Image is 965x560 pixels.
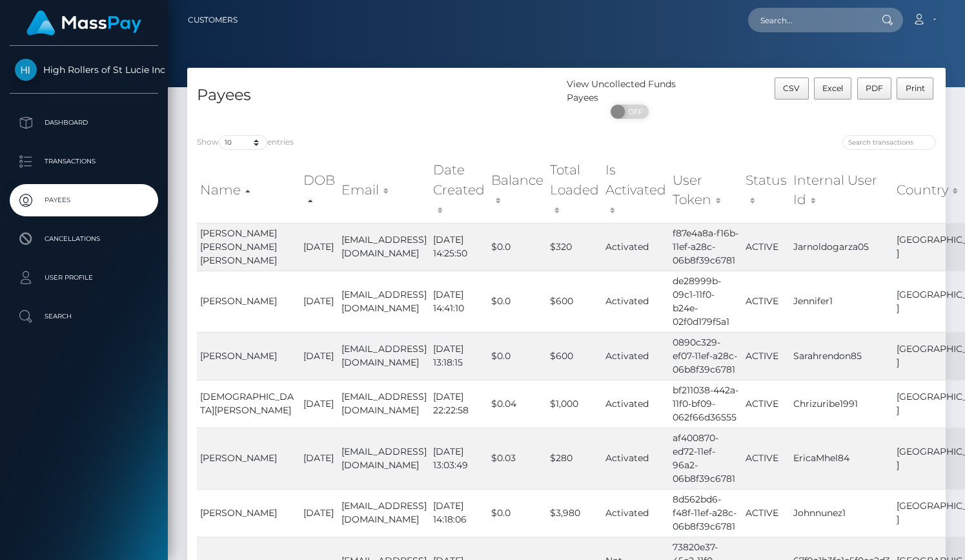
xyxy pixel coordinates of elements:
a: Transactions [10,145,158,178]
td: [DATE] 14:18:06 [430,489,488,537]
td: [DATE] [300,380,338,428]
td: 0890c329-ef07-11ef-a28c-06b8f39c6781 [669,332,742,380]
td: $600 [547,271,602,332]
td: [DATE] [300,223,338,271]
th: Is Activated: activate to sort column ascending [602,157,669,222]
img: High Rollers of St Lucie Inc [15,59,37,81]
td: $0.0 [488,223,547,271]
th: Total Loaded: activate to sort column ascending [547,157,602,222]
td: [EMAIL_ADDRESS][DOMAIN_NAME] [338,223,430,271]
td: $0.0 [488,271,547,332]
td: [DATE] [300,489,338,537]
th: Name: activate to sort column ascending [197,157,300,222]
td: [EMAIL_ADDRESS][DOMAIN_NAME] [338,428,430,489]
th: Status: activate to sort column ascending [742,157,790,222]
th: Internal User Id: activate to sort column ascending [790,157,893,222]
td: [DATE] [300,332,338,380]
td: Activated [602,428,669,489]
td: ACTIVE [742,380,790,428]
td: [DATE] [300,428,338,489]
td: $0.03 [488,428,547,489]
td: Activated [602,489,669,537]
td: Activated [602,271,669,332]
td: EricaMhel84 [790,428,893,489]
td: ACTIVE [742,489,790,537]
a: Customers [188,6,238,34]
td: Activated [602,380,669,428]
td: [DEMOGRAPHIC_DATA][PERSON_NAME] [197,380,300,428]
th: User Token: activate to sort column ascending [669,157,742,222]
td: $0.04 [488,380,547,428]
button: PDF [857,78,892,99]
span: Print [906,83,925,93]
input: Search... [748,8,869,32]
td: $320 [547,223,602,271]
span: High Rollers of St Lucie Inc [10,64,158,76]
span: PDF [866,83,883,93]
td: [PERSON_NAME] [197,332,300,380]
td: [DATE] 14:41:10 [430,271,488,332]
p: User Profile [15,268,153,287]
td: af400870-ed72-11ef-96a2-06b8f39c6781 [669,428,742,489]
td: ACTIVE [742,271,790,332]
input: Search transactions [842,135,936,150]
td: $280 [547,428,602,489]
td: [EMAIL_ADDRESS][DOMAIN_NAME] [338,380,430,428]
td: [DATE] [300,271,338,332]
a: User Profile [10,262,158,294]
a: Dashboard [10,107,158,139]
td: $1,000 [547,380,602,428]
th: Email: activate to sort column ascending [338,157,430,222]
th: Date Created: activate to sort column ascending [430,157,488,222]
span: OFF [618,105,650,119]
td: [PERSON_NAME] [197,271,300,332]
p: Cancellations [15,229,153,249]
td: ACTIVE [742,428,790,489]
span: Excel [822,83,843,93]
td: [EMAIL_ADDRESS][DOMAIN_NAME] [338,489,430,537]
td: Johnnunez1 [790,489,893,537]
th: DOB: activate to sort column descending [300,157,338,222]
th: Balance: activate to sort column ascending [488,157,547,222]
button: Excel [814,78,852,99]
td: [DATE] 14:25:50 [430,223,488,271]
td: [PERSON_NAME] [197,428,300,489]
td: Activated [602,332,669,380]
select: Showentries [219,135,267,150]
td: [DATE] 13:18:15 [430,332,488,380]
h4: Payees [197,84,557,107]
td: 8d562bd6-f48f-11ef-a28c-06b8f39c6781 [669,489,742,537]
td: Chrizuribe1991 [790,380,893,428]
td: ACTIVE [742,332,790,380]
td: $0.0 [488,332,547,380]
td: bf211038-442a-11f0-bf09-062f66d36555 [669,380,742,428]
td: [PERSON_NAME] [PERSON_NAME] [PERSON_NAME] [197,223,300,271]
span: CSV [783,83,800,93]
td: Jennifer1 [790,271,893,332]
div: View Uncollected Funds Payees [567,78,693,105]
a: Search [10,300,158,333]
td: Sarahrendon85 [790,332,893,380]
a: Cancellations [10,223,158,255]
a: Payees [10,184,158,216]
label: Show entries [197,135,294,150]
td: [EMAIL_ADDRESS][DOMAIN_NAME] [338,271,430,332]
td: f87e4a8a-f16b-11ef-a28c-06b8f39c6781 [669,223,742,271]
td: $0.0 [488,489,547,537]
p: Dashboard [15,113,153,132]
p: Payees [15,191,153,210]
td: ACTIVE [742,223,790,271]
td: [DATE] 13:03:49 [430,428,488,489]
td: [PERSON_NAME] [197,489,300,537]
td: $600 [547,332,602,380]
td: Jarnoldogarza05 [790,223,893,271]
p: Search [15,307,153,326]
td: [DATE] 22:22:58 [430,380,488,428]
button: Print [897,78,933,99]
td: [EMAIL_ADDRESS][DOMAIN_NAME] [338,332,430,380]
p: Transactions [15,152,153,171]
td: $3,980 [547,489,602,537]
td: de28999b-09c1-11f0-b24e-02f0d179f5a1 [669,271,742,332]
button: CSV [775,78,809,99]
td: Activated [602,223,669,271]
